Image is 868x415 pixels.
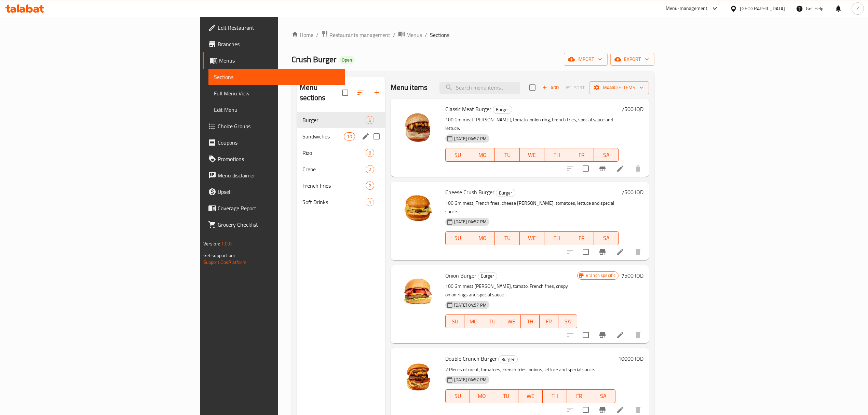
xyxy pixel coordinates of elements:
[561,317,574,326] span: SA
[473,391,491,401] span: MO
[483,314,502,328] button: TU
[445,314,464,328] button: SU
[544,148,569,162] button: TH
[366,165,374,173] div: items
[445,116,619,133] p: 100 Gm meat [PERSON_NAME], tomato, onion ring, French fries, special sauce and lettuce.
[494,389,518,403] button: TU
[448,391,467,401] span: SU
[493,106,512,114] div: Burger
[594,231,619,245] button: SA
[302,116,365,124] span: Burger
[621,187,643,197] h6: 7500 IQD
[329,31,390,39] span: Restaurants management
[451,376,489,383] span: [DATE] 04:57 PM
[208,85,345,102] a: Full Menu View
[396,187,440,231] img: Cheese Crush Burger
[302,182,365,190] div: French Fries
[398,30,422,39] a: Menus
[498,150,517,160] span: TU
[445,270,476,281] span: Onion Burger
[218,40,339,48] span: Branches
[621,271,643,280] h6: 7500 IQD
[366,117,374,123] span: 6
[495,231,519,245] button: TU
[203,216,345,233] a: Grocery Checklist
[493,106,512,113] span: Burger
[561,82,589,93] span: Select section first
[396,354,440,398] img: Double Crunch Burger
[616,248,624,256] a: Edit menu item
[366,149,374,157] div: items
[445,282,577,299] p: 100 Gm meat [PERSON_NAME], tomato, French fries, crispy onion rings and special sauce.
[445,365,616,374] p: 2 Pieces of meat, tomatoes, French fries, onions, lettuce and special sauce.
[579,161,593,176] span: Select to update
[567,389,591,403] button: FR
[425,31,427,39] li: /
[572,233,591,243] span: FR
[473,150,492,160] span: MO
[366,198,374,206] div: items
[579,328,593,342] span: Select to update
[470,148,495,162] button: MO
[208,69,345,85] a: Sections
[445,148,470,162] button: SU
[525,80,540,95] span: Select section
[524,317,537,326] span: TH
[486,317,499,326] span: TU
[369,84,385,101] button: Add section
[597,233,616,243] span: SA
[366,116,374,124] div: items
[451,218,489,225] span: [DATE] 04:57 PM
[445,389,470,403] button: SU
[521,314,540,328] button: TH
[339,56,355,64] div: Open
[297,112,385,128] div: Burger6
[464,314,483,328] button: MO
[520,231,544,245] button: WE
[338,85,352,100] span: Select all sections
[478,272,497,280] span: Burger
[467,317,480,326] span: MO
[218,204,339,212] span: Coverage Report
[545,391,564,401] span: TH
[297,145,385,161] div: Rizo8
[544,231,569,245] button: TH
[430,31,449,39] span: Sections
[396,104,440,148] img: Classic Meat Burger
[203,118,345,134] a: Choice Groups
[302,165,365,173] span: Crepe
[366,150,374,156] span: 8
[302,132,344,140] span: Sandwiches
[203,251,235,260] span: Get support on:
[297,177,385,194] div: French Fries2
[203,184,345,200] a: Upsell
[594,327,611,343] button: Branch-specific-item
[366,182,374,190] div: items
[570,391,588,401] span: FR
[218,122,339,130] span: Choice Groups
[208,102,345,118] a: Edit Menu
[366,199,374,205] span: 1
[218,188,339,196] span: Upsell
[569,231,594,245] button: FR
[366,183,374,189] span: 2
[445,187,494,197] span: Cheese Crush Burger
[439,82,520,94] input: search
[339,57,355,63] span: Open
[445,231,470,245] button: SU
[616,406,624,414] a: Edit menu item
[540,82,561,93] button: Add
[610,53,654,66] button: export
[218,171,339,179] span: Menu disclaimer
[558,314,577,328] button: SA
[505,317,518,326] span: WE
[498,355,518,363] div: Burger
[297,194,385,210] div: Soft Drinks1
[203,151,345,167] a: Promotions
[448,233,467,243] span: SU
[321,30,390,39] a: Restaurants management
[214,73,339,81] span: Sections
[445,199,619,216] p: 100 Gm meat, French fries, cheese [PERSON_NAME], tomatoes, lettuce and special sauce.
[203,258,247,267] a: Support.OpsPlatform
[470,231,495,245] button: MO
